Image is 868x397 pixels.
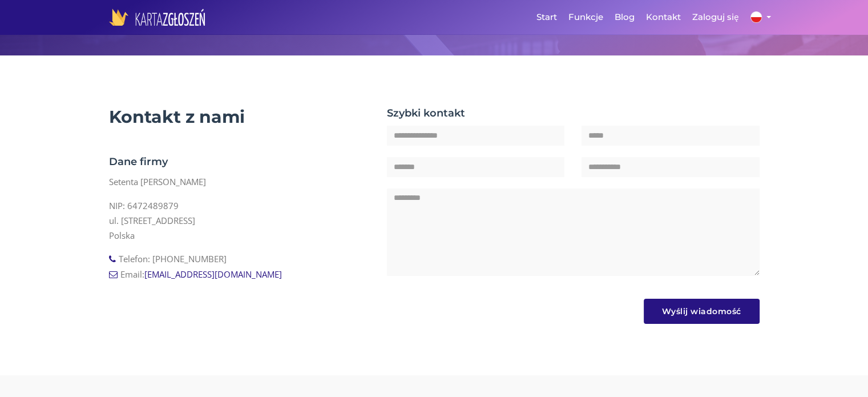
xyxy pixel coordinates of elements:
li: Polska [109,228,370,243]
li: NIP: 6472489879 [109,198,370,213]
h6: Szybki kontakt [387,107,760,120]
h3: Kontakt z nami [109,107,370,127]
li: ul. [STREET_ADDRESS] [109,213,370,228]
span: Email: [120,268,282,280]
a: [EMAIL_ADDRESS][DOMAIN_NAME] [144,268,282,280]
li: Telefon: [PHONE_NUMBER] [109,251,370,266]
p: Setenta [PERSON_NAME] [109,174,370,189]
button: Wyślij wiadomość [644,299,760,324]
h6: Dane firmy [109,155,370,169]
img: language pl [750,11,762,23]
img: logo [109,9,205,26]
